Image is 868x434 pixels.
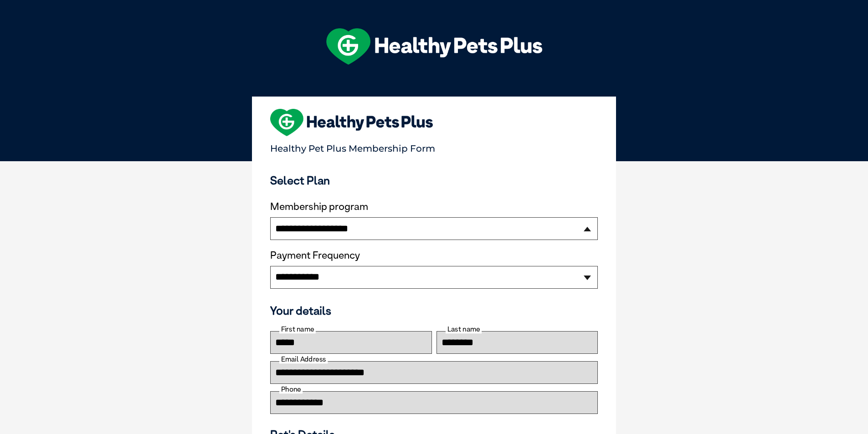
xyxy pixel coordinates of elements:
[270,139,598,154] p: Healthy Pet Plus Membership Form
[279,355,328,363] label: Email Address
[270,250,360,261] label: Payment Frequency
[326,28,542,65] img: hpp-logo-landscape-green-white.png
[270,109,433,136] img: heart-shape-hpp-logo-large.png
[270,174,598,187] h3: Select Plan
[270,304,598,317] h3: Your details
[279,385,303,393] label: Phone
[446,325,482,333] label: Last name
[270,201,598,213] label: Membership program
[279,325,316,333] label: First name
